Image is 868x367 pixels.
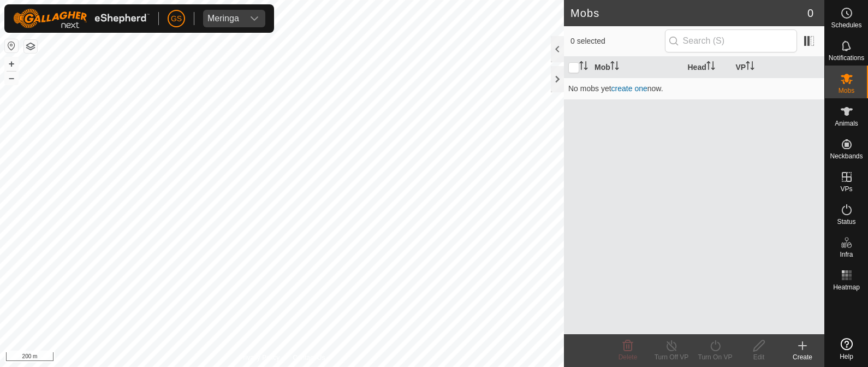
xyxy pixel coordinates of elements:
[570,7,807,20] h2: Mobs
[840,251,853,258] span: Infra
[737,352,781,362] div: Edit
[693,352,737,362] div: Turn On VP
[833,284,860,291] span: Heatmap
[732,57,825,78] th: VP
[746,63,754,72] p-sorticon: Activate to sort
[840,353,853,360] span: Help
[665,29,797,52] input: Search (S)
[5,72,18,85] button: –
[611,84,647,93] a: create one
[171,13,182,25] span: GS
[610,63,619,72] p-sorticon: Activate to sort
[207,14,239,23] div: Meringa
[839,87,854,94] span: Mobs
[840,186,852,192] span: VPs
[706,63,715,72] p-sorticon: Activate to sort
[831,22,861,28] span: Schedules
[837,218,855,225] span: Status
[293,353,325,363] a: Contact Us
[564,78,824,99] td: No mobs yet now.
[203,10,243,27] span: Meringa
[781,352,824,362] div: Create
[13,9,150,28] img: Gallagher Logo
[590,57,683,78] th: Mob
[835,120,858,127] span: Animals
[830,153,863,159] span: Neckbands
[243,10,265,27] div: dropdown trigger
[619,353,638,361] span: Delete
[807,5,813,21] span: 0
[829,55,864,61] span: Notifications
[239,353,280,363] a: Privacy Policy
[24,40,37,53] button: Map Layers
[570,35,665,47] span: 0 selected
[825,334,868,364] a: Help
[650,352,693,362] div: Turn Off VP
[683,57,732,78] th: Head
[5,39,18,52] button: Reset Map
[579,63,588,72] p-sorticon: Activate to sort
[5,57,18,70] button: +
